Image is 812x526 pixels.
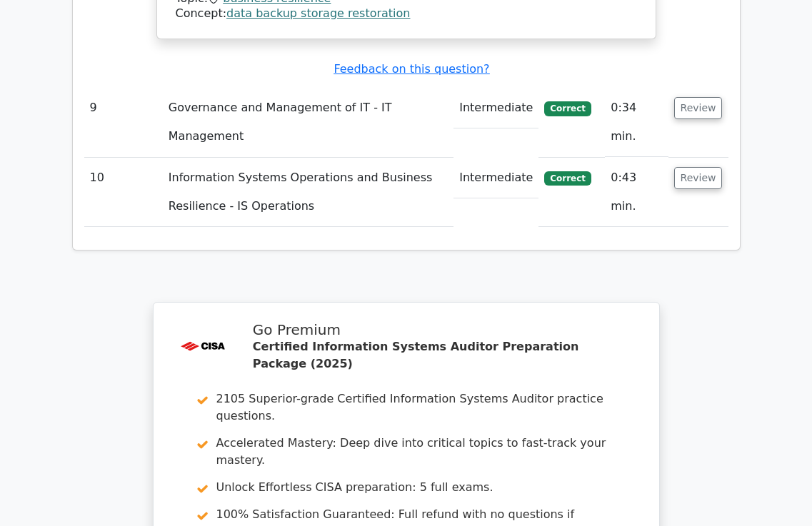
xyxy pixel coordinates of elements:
[453,158,538,198] td: Intermediate
[163,88,453,157] td: Governance and Management of IT - IT Management
[334,62,489,76] a: Feedback on this question?
[605,88,668,157] td: 0:34 min.
[544,101,591,116] span: Correct
[84,88,163,157] td: 9
[453,88,538,128] td: Intermediate
[605,158,668,227] td: 0:43 min.
[674,167,723,189] button: Review
[176,6,637,21] div: Concept:
[226,6,410,20] a: data backup storage restoration
[84,158,163,227] td: 10
[163,158,453,227] td: Information Systems Operations and Business Resilience - IS Operations
[674,97,723,119] button: Review
[544,171,591,186] span: Correct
